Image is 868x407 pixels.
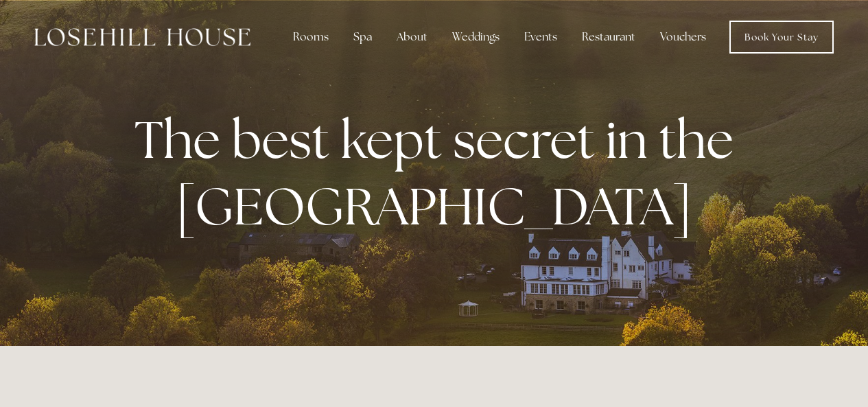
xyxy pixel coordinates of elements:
[441,23,511,51] div: Weddings
[282,23,340,51] div: Rooms
[513,23,568,51] div: Events
[386,23,438,51] div: About
[649,23,717,51] a: Vouchers
[729,21,834,54] a: Book Your Stay
[571,23,646,51] div: Restaurant
[342,23,383,51] div: Spa
[134,106,744,240] strong: The best kept secret in the [GEOGRAPHIC_DATA]
[34,28,250,46] img: Losehill House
